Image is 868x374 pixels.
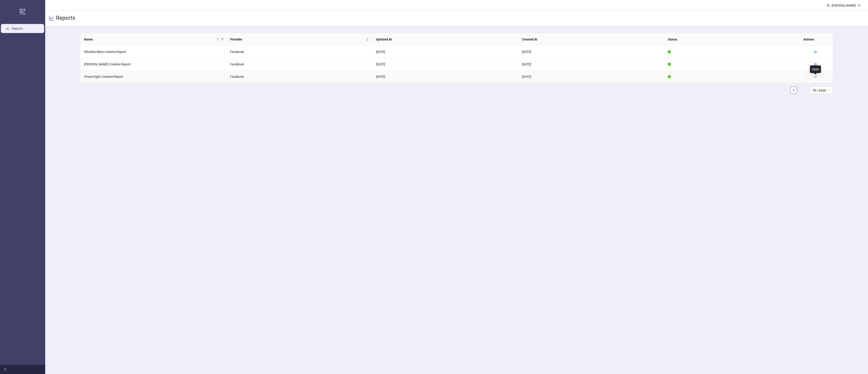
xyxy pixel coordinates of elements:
button: right [799,87,806,94]
span: down [858,4,861,7]
th: Provider [226,33,373,46]
td: Whistles Meta Creative Report [80,46,226,58]
td: [DATE] [372,71,518,83]
a: eye [814,62,817,66]
li: Previous Page [781,87,788,94]
div: Open [810,65,821,73]
h3: Reports [56,14,75,22]
td: [DATE] [372,58,518,71]
a: eye [814,50,817,54]
td: Phase Eight Creative Report [80,71,226,83]
span: check-circle [668,63,671,66]
span: menu-fold [4,368,7,371]
button: left [781,87,788,94]
td: Facebook [226,58,373,71]
th: Updated At [372,33,518,46]
th: Created At [518,33,664,46]
li: 1 [790,87,797,94]
td: [DATE] [372,46,518,58]
td: Facebook [226,46,373,58]
div: [PERSON_NAME] [830,3,858,8]
a: 1 [790,87,797,94]
span: eye [814,63,817,66]
a: Reports [12,27,23,30]
td: Facebook [226,71,373,83]
span: 50 / page [813,87,830,94]
td: [DATE] [518,58,664,71]
span: filter [220,36,225,43]
div: Page Size [810,87,833,94]
th: Status [664,33,810,46]
span: user [827,4,830,7]
span: Provider [230,37,365,42]
span: line-chart [49,16,54,21]
td: [PERSON_NAME] Creative Report [80,58,226,71]
li: Next Page [799,87,806,94]
span: check-circle [668,75,671,78]
span: Name [84,37,216,42]
td: [DATE] [518,71,664,83]
td: [DATE] [518,46,664,58]
th: Name [80,33,226,46]
span: right [801,89,804,91]
span: check-circle [668,50,671,53]
th: Actions [800,33,822,46]
a: eye [814,75,817,78]
span: left [783,89,786,91]
span: filter [221,38,224,41]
